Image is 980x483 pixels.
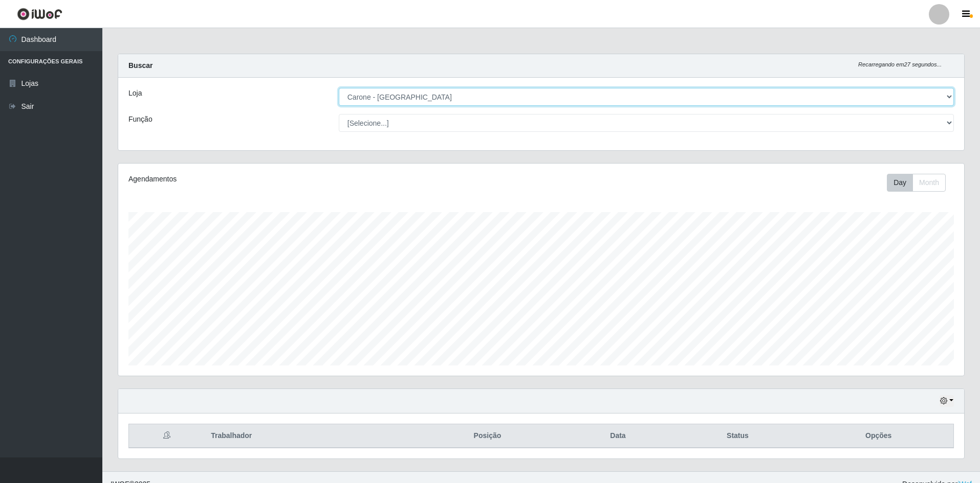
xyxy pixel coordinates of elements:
[858,61,942,67] i: Recarregando em 27 segundos...
[17,8,62,20] img: CoreUI Logo
[887,174,913,192] button: Day
[128,88,142,99] label: Loja
[887,174,946,192] div: First group
[205,424,410,448] th: Trabalhador
[410,424,564,448] th: Posição
[887,174,954,192] div: Toolbar with button groups
[912,174,946,192] button: Month
[128,61,153,70] strong: Buscar
[803,424,953,448] th: Opções
[564,424,672,448] th: Data
[671,424,803,448] th: Status
[128,174,464,185] div: Agendamentos
[128,114,153,125] label: Função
